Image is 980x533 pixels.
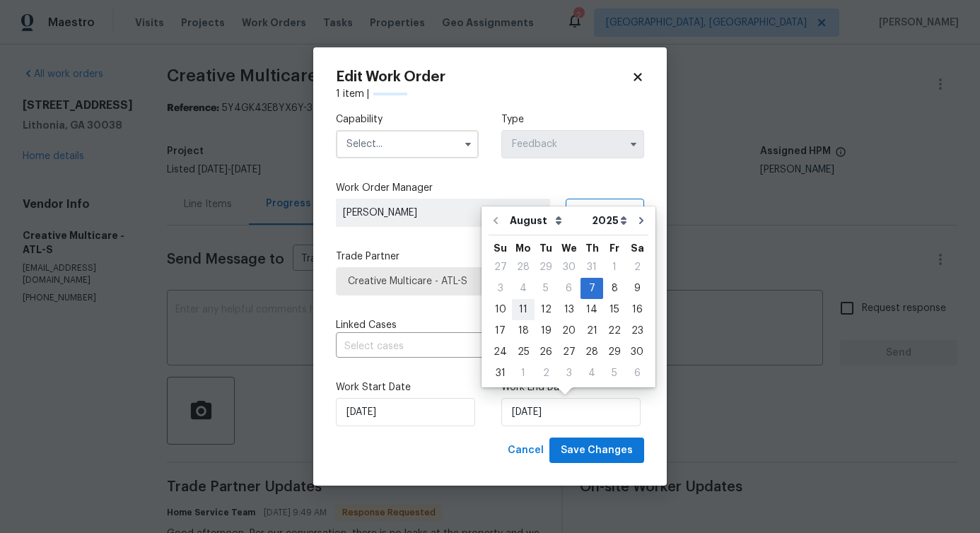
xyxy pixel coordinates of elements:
div: Sat Aug 02 2025 [626,257,648,278]
input: Select... [336,130,479,158]
div: 29 [535,257,557,277]
span: Linked Cases [336,318,397,332]
div: Thu Jul 31 2025 [581,257,603,278]
div: Wed Aug 20 2025 [557,320,581,341]
div: 9 [626,279,648,298]
div: Fri Aug 22 2025 [603,320,626,341]
div: Tue Aug 12 2025 [535,299,557,320]
div: 3 [557,363,581,383]
label: Capability [336,112,479,127]
div: Thu Aug 28 2025 [581,341,603,363]
div: 22 [603,321,626,341]
div: Sat Aug 23 2025 [626,320,648,341]
div: Sat Aug 16 2025 [626,299,648,320]
div: Fri Sep 05 2025 [603,363,626,384]
div: Wed Aug 13 2025 [557,299,581,320]
div: Tue Sep 02 2025 [535,363,557,384]
div: 29 [603,342,626,362]
label: Type [501,112,644,127]
div: Mon Aug 11 2025 [512,299,535,320]
div: 30 [557,257,581,277]
div: Sun Aug 24 2025 [489,341,512,363]
div: 23 [626,321,648,341]
span: Cancel [508,442,544,459]
div: Mon Sep 01 2025 [512,363,535,384]
div: 26 [535,342,557,362]
div: 13 [557,300,581,320]
div: Tue Aug 19 2025 [535,320,557,341]
div: Tue Aug 05 2025 [535,278,557,299]
div: 11 [512,300,535,320]
div: 1 [603,257,626,277]
div: 28 [512,257,535,277]
input: M/D/YYYY [336,398,475,426]
div: Tue Jul 29 2025 [535,257,557,278]
input: Select... [501,130,644,158]
div: Wed Aug 06 2025 [557,278,581,299]
abbr: Monday [515,243,531,253]
abbr: Sunday [494,243,507,253]
div: 14 [581,300,603,320]
span: Creative Multicare - ATL-S [348,274,632,288]
div: Wed Aug 27 2025 [557,341,581,363]
div: Thu Aug 21 2025 [581,320,603,341]
button: Cancel [502,438,549,464]
div: 31 [581,257,603,277]
abbr: Wednesday [561,243,577,253]
span: [PERSON_NAME] [343,206,543,220]
div: 21 [581,321,603,341]
div: Sun Aug 03 2025 [489,278,512,299]
div: Fri Aug 29 2025 [603,341,626,363]
div: 2 [535,363,557,383]
div: 3 [489,279,512,298]
div: 16 [626,300,648,320]
div: Sun Aug 31 2025 [489,363,512,384]
div: Sun Aug 17 2025 [489,320,512,341]
div: Sun Jul 27 2025 [489,257,512,278]
div: Thu Aug 07 2025 [581,278,603,299]
div: 27 [489,257,512,277]
label: Work Start Date [336,380,479,394]
div: 19 [535,321,557,341]
div: 4 [581,363,603,383]
label: Work Order Manager [336,181,644,195]
label: Trade Partner [336,250,644,264]
div: Sun Aug 10 2025 [489,299,512,320]
div: Tue Aug 26 2025 [535,341,557,363]
div: 28 [581,342,603,362]
span: Assign [578,206,612,220]
div: Wed Sep 03 2025 [557,363,581,384]
div: Thu Aug 14 2025 [581,299,603,320]
abbr: Thursday [585,243,599,253]
div: Mon Jul 28 2025 [512,257,535,278]
div: 1 [512,363,535,383]
div: 18 [512,321,535,341]
div: 8 [603,279,626,298]
div: 24 [489,342,512,362]
button: Show options [460,136,477,153]
div: Mon Aug 18 2025 [512,320,535,341]
abbr: Tuesday [539,243,552,253]
div: Fri Aug 01 2025 [603,257,626,278]
div: Fri Aug 15 2025 [603,299,626,320]
button: Save Changes [549,438,644,464]
abbr: Friday [609,243,619,253]
div: 17 [489,321,512,341]
button: Go to previous month [485,206,506,235]
div: 6 [626,363,648,383]
div: Mon Aug 04 2025 [512,278,535,299]
span: Save Changes [561,442,633,459]
div: 7 [581,279,603,298]
button: Show options [625,136,642,153]
button: Go to next month [631,206,652,235]
input: Select cases [336,336,605,358]
div: 10 [489,300,512,320]
div: Mon Aug 25 2025 [512,341,535,363]
div: Sat Aug 30 2025 [626,341,648,363]
div: Fri Aug 08 2025 [603,278,626,299]
div: 30 [626,342,648,362]
select: Month [506,210,588,231]
div: Thu Sep 04 2025 [581,363,603,384]
div: 2 [626,257,648,277]
select: Year [588,210,631,231]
